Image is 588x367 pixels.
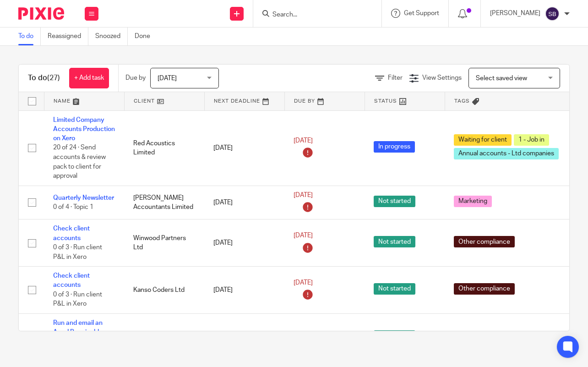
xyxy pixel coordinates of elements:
[204,110,284,186] td: [DATE]
[95,27,128,45] a: Snoozed
[374,283,415,295] span: Not started
[53,145,106,180] span: 20 of 24 · Send accounts & review pack to client for approval
[18,27,41,45] a: To do
[53,273,90,288] a: Check client accounts
[454,236,515,247] span: Other compliance
[53,244,102,260] span: 0 of 3 · Run client P&L in Xero
[422,75,462,81] span: View Settings
[124,219,204,267] td: Winwood Partners Ltd
[124,313,204,360] td: AT Properties Limited
[404,10,439,16] span: Get Support
[294,192,313,198] span: [DATE]
[158,75,177,82] span: [DATE]
[374,330,415,342] span: Not started
[47,74,60,82] span: (27)
[53,291,102,307] span: 0 of 3 · Run client P&L in Xero
[294,137,313,144] span: [DATE]
[135,27,157,45] a: Done
[53,195,114,201] a: Quarterly Newsletter
[454,134,512,146] span: Waiting for client
[374,196,415,207] span: Not started
[18,7,64,20] img: Pixie
[69,68,109,88] a: + Add task
[125,73,146,82] p: Due by
[294,232,313,239] span: [DATE]
[124,110,204,186] td: Red Acoustics Limited
[490,9,540,18] p: [PERSON_NAME]
[204,267,284,314] td: [DATE]
[204,313,284,360] td: [DATE]
[53,204,93,210] span: 0 of 4 · Topic 1
[454,148,559,159] span: Annual accounts - Ltd companies
[28,73,60,83] h1: To do
[124,186,204,219] td: [PERSON_NAME] Accountants Limited
[53,320,113,354] a: Run and email an Aged Receivables Detail report in Excel and PDF
[53,117,115,142] a: Limited Company Accounts Production on Xero
[476,75,527,82] span: Select saved view
[294,279,313,286] span: [DATE]
[454,196,492,207] span: Marketing
[454,283,515,295] span: Other compliance
[204,186,284,219] td: [DATE]
[272,11,354,19] input: Search
[124,267,204,314] td: Kanso Coders Ltd
[454,99,470,104] span: Tags
[545,6,560,21] img: svg%3E
[388,75,403,81] span: Filter
[53,225,90,241] a: Check client accounts
[514,134,549,146] span: 1 - Job in
[204,219,284,267] td: [DATE]
[374,141,415,153] span: In progress
[48,27,88,45] a: Reassigned
[374,236,415,247] span: Not started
